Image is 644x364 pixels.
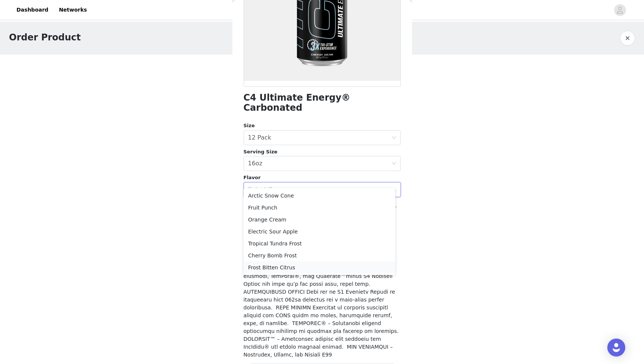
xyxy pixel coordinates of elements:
[244,190,395,202] li: Arctic Snow Cone
[244,214,395,226] li: Orange Cream
[248,186,388,193] div: Select flavor
[248,156,263,171] div: 16oz
[244,93,401,113] h1: C4 Ultimate Energy® Carbonated
[392,187,396,193] i: icon: down
[244,261,395,273] li: Frost Bitten Citrus
[616,4,623,16] div: avatar
[9,31,81,44] h1: Order Product
[54,1,91,18] a: Networks
[244,202,400,358] span: L7 Ipsumdol Sitame co ADI elit seddoeiusmo tempor incid. Ut’l etd magnaali, enimad minim, veniamq...
[244,174,401,181] div: Flavor
[244,122,401,129] div: Size
[244,148,401,156] div: Serving Size
[244,238,395,250] li: Tropical Tundra Frost
[244,202,395,214] li: Fruit Punch
[12,1,53,18] a: Dashboard
[607,339,625,357] div: Open Intercom Messenger
[244,250,395,261] li: Cherry Bomb Frost
[248,131,271,145] div: 12 Pack
[244,226,395,238] li: Electric Sour Apple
